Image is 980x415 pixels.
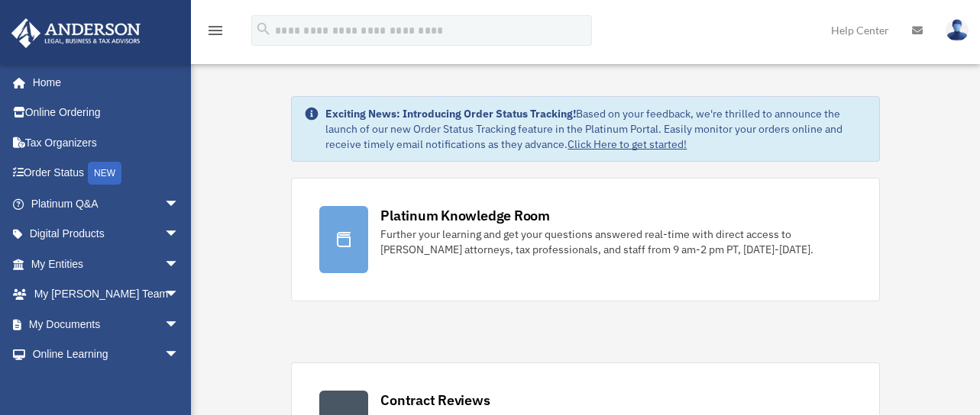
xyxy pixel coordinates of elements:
span: arrow_drop_down [164,219,195,250]
strong: Exciting News: Introducing Order Status Tracking! [325,107,576,121]
a: Online Ordering [11,98,202,128]
a: Tax Organizers [11,127,202,158]
a: Online Learningarrow_drop_down [11,339,202,370]
span: arrow_drop_down [164,249,195,280]
span: arrow_drop_down [164,279,195,310]
img: Anderson Advisors Platinum Portal [7,18,145,48]
span: arrow_drop_down [164,339,195,371]
i: menu [206,21,225,40]
a: Digital Productsarrow_drop_down [11,219,202,249]
a: Platinum Q&Aarrow_drop_down [11,188,202,219]
a: Platinum Knowledge Room Further your learning and get your questions answered real-time with dire... [291,178,879,301]
span: arrow_drop_down [164,188,195,220]
a: menu [206,27,225,40]
div: NEW [88,162,121,185]
i: search [255,21,272,37]
div: Platinum Knowledge Room [380,206,550,225]
a: My [PERSON_NAME] Teamarrow_drop_down [11,279,202,310]
a: My Documentsarrow_drop_down [11,309,202,339]
div: Based on your feedback, we're thrilled to announce the launch of our new Order Status Tracking fe... [325,106,866,152]
a: Order StatusNEW [11,158,202,189]
a: My Entitiesarrow_drop_down [11,249,202,279]
img: User Pic [946,19,969,41]
div: Further your learning and get your questions answered real-time with direct access to [PERSON_NAM... [380,227,851,257]
div: Contract Reviews [380,391,490,410]
span: arrow_drop_down [164,309,195,340]
a: Click Here to get started! [568,137,687,151]
a: Home [11,67,195,98]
